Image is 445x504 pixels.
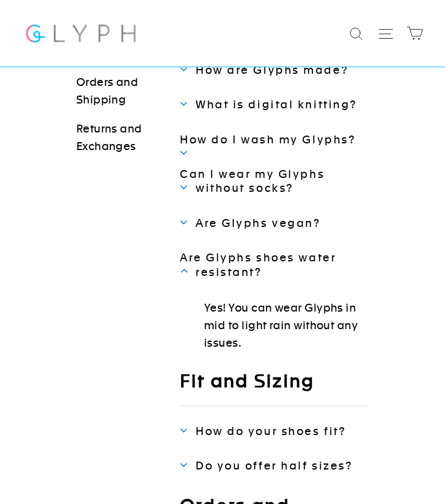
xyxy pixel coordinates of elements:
[76,76,139,106] a: Orders and Shipping
[180,168,325,194] span: Can I wear my Glyphs without socks?
[196,98,357,111] span: What is digital knitting?
[196,64,348,76] span: How are Glyphs made?
[196,425,346,437] span: How do your shoes fit?
[180,251,336,278] span: Are Glyphs shoes water resistant?
[180,216,369,230] a: Are Glyphs vegan?
[24,17,137,49] img: Glyph
[180,97,369,111] a: What is digital knitting?
[76,122,142,152] a: Returns and Exchanges
[180,133,355,146] span: How do I wash my Glyphs?
[180,167,369,195] a: Can I wear my Glyphs without socks?
[196,217,320,229] span: Are Glyphs vegan?
[180,424,369,438] a: How do your shoes fit?
[180,63,369,77] a: How are Glyphs made?
[196,459,352,472] span: Do you offer half sizes?
[180,459,369,473] a: Do you offer half sizes?
[204,299,369,352] p: Yes! You can wear Glyphs in mid to light rain without any issues.
[180,133,369,146] a: How do I wash my Glyphs?
[180,250,369,279] a: Are Glyphs shoes water resistant?
[180,370,369,406] h2: Fit and Sizing
[429,200,445,304] iframe: Glyph - Referral program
